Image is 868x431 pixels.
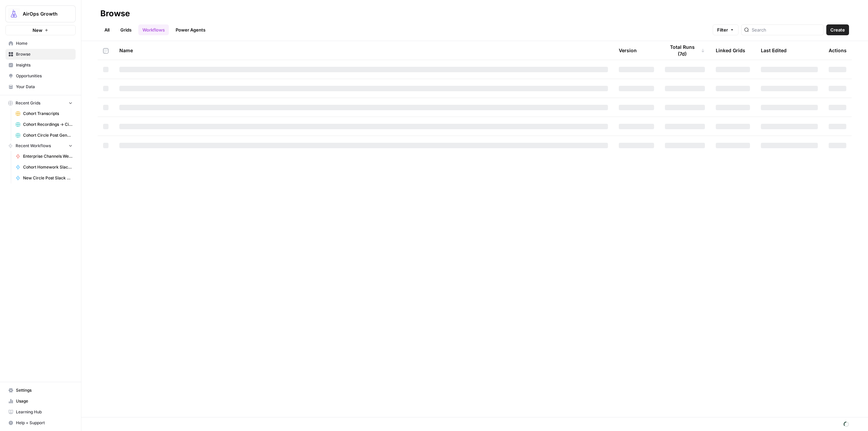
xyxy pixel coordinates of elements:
[138,24,169,35] a: Workflows
[13,173,76,183] a: New Circle Post Slack Notification
[16,100,40,106] span: Recent Grids
[830,26,845,33] span: Create
[5,5,76,22] button: Workspace: AirOps Growth
[752,26,821,33] input: Search
[16,387,73,393] span: Settings
[100,24,114,35] a: All
[172,24,210,35] a: Power Agents
[619,41,637,60] div: Version
[5,81,76,92] a: Your Data
[16,398,73,404] span: Usage
[16,409,73,415] span: Learning Hub
[23,121,73,128] span: Cohort Recordings -> Circle Automation
[23,132,73,138] span: Cohort Circle Post Generator
[8,8,20,20] img: AirOps Growth Logo
[16,51,73,57] span: Browse
[16,143,51,149] span: Recent Workflows
[826,24,849,35] button: Create
[761,41,787,60] div: Last Edited
[5,49,76,60] a: Browse
[33,27,42,34] span: New
[16,73,73,79] span: Opportunities
[5,38,76,49] a: Home
[716,41,745,60] div: Linked Grids
[5,71,76,81] a: Opportunities
[116,24,136,35] a: Grids
[16,420,73,426] span: Help + Support
[16,62,73,68] span: Insights
[100,8,130,19] div: Browse
[713,24,738,35] button: Filter
[717,26,728,33] span: Filter
[5,25,76,35] button: New
[5,385,76,396] a: Settings
[23,111,73,117] span: Cohort Transcripts
[5,60,76,71] a: Insights
[16,40,73,46] span: Home
[16,84,73,90] span: Your Data
[5,417,76,428] button: Help + Support
[13,130,76,141] a: Cohort Circle Post Generator
[119,41,608,60] div: Name
[5,98,76,108] button: Recent Grids
[23,11,64,17] span: AirOps Growth
[5,396,76,407] a: Usage
[665,41,705,60] div: Total Runs (7d)
[13,119,76,130] a: Cohort Recordings -> Circle Automation
[5,407,76,417] a: Learning Hub
[23,153,73,159] span: Enterprise Channels Weekly Outreach
[829,41,847,60] div: Actions
[13,151,76,162] a: Enterprise Channels Weekly Outreach
[13,108,76,119] a: Cohort Transcripts
[23,175,73,181] span: New Circle Post Slack Notification
[23,164,73,170] span: Cohort Homework Slack Follow-up Message
[5,141,76,151] button: Recent Workflows
[13,162,76,173] a: Cohort Homework Slack Follow-up Message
